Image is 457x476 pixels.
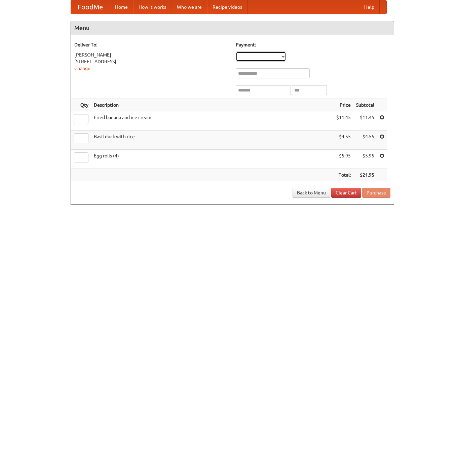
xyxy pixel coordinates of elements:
[353,150,377,169] td: $5.95
[133,0,172,14] a: How it works
[334,169,353,181] th: Total:
[74,51,229,58] div: [PERSON_NAME]
[236,41,390,48] h5: Payment:
[91,99,334,111] th: Description
[334,99,353,111] th: Price
[74,66,90,71] a: Change
[91,150,334,169] td: Egg rolls (4)
[334,111,353,131] td: $11.45
[362,188,390,198] button: Purchase
[353,131,377,150] td: $4.55
[71,99,91,111] th: Qty
[334,150,353,169] td: $5.95
[293,188,330,198] a: Back to Menu
[353,169,377,181] th: $21.95
[74,41,229,48] h5: Deliver To:
[172,0,207,14] a: Who we are
[71,21,394,35] h4: Menu
[110,0,133,14] a: Home
[353,111,377,131] td: $11.45
[91,131,334,150] td: Basil duck with rice
[353,99,377,111] th: Subtotal
[71,0,110,14] a: FoodMe
[359,0,380,14] a: Help
[207,0,247,14] a: Recipe videos
[334,131,353,150] td: $4.55
[74,58,229,65] div: [STREET_ADDRESS]
[91,111,334,131] td: Fried banana and ice cream
[331,188,361,198] a: Clear Cart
